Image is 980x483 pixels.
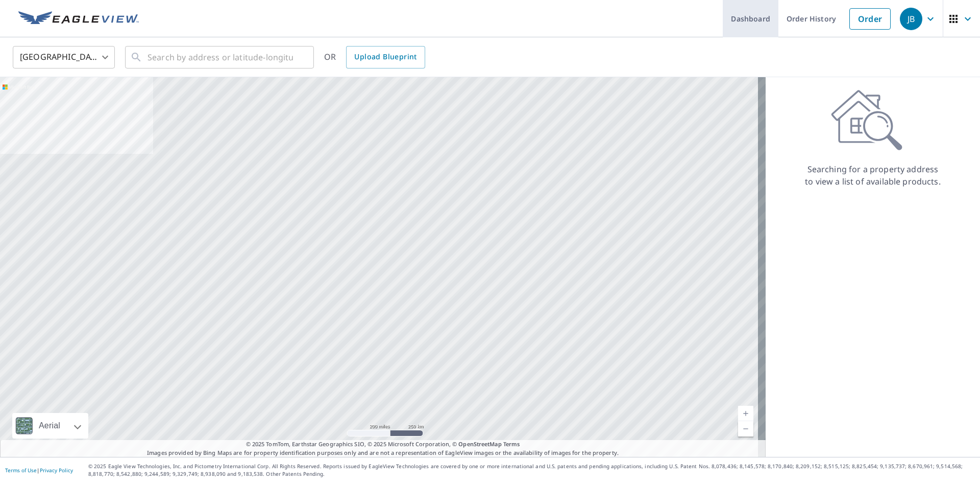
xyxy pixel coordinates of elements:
[346,46,425,68] a: Upload Blueprint
[849,8,891,30] a: Order
[354,51,416,63] span: Upload Blueprint
[148,43,293,72] input: Search by address or latitude-longitude
[88,463,975,478] p: © 2025 Eagle View Technologies, Inc. and Pictometry International Corp. All Rights Reserved. Repo...
[18,11,139,27] img: EV Logo
[246,440,520,449] span: © 2025 TomTom, Earthstar Geographics SIO, © 2025 Microsoft Corporation, ©
[324,46,425,68] div: OR
[36,413,63,439] div: Aerial
[900,8,922,30] div: JB
[13,43,115,72] div: [GEOGRAPHIC_DATA]
[738,421,753,436] a: Current Level 5, Zoom Out
[12,413,88,439] div: Aerial
[40,467,73,474] a: Privacy Policy
[804,163,941,188] p: Searching for a property address to view a list of available products.
[738,406,753,421] a: Current Level 5, Zoom In
[503,440,520,448] a: Terms
[458,440,501,448] a: OpenStreetMap
[5,467,37,474] a: Terms of Use
[5,467,73,473] p: |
